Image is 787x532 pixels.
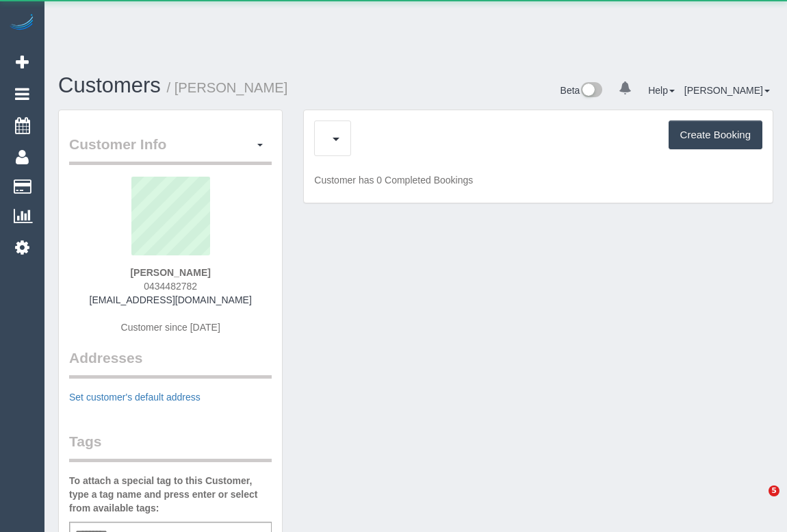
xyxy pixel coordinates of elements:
iframe: Intercom live chat [740,485,773,518]
a: Help [648,85,675,96]
img: New interface [580,82,602,100]
small: / [PERSON_NAME] [167,80,288,95]
a: [EMAIL_ADDRESS][DOMAIN_NAME] [90,294,252,305]
label: To attach a special tag to this Customer, type a tag name and press enter or select from availabl... [69,474,272,515]
legend: Tags [69,431,272,462]
strong: [PERSON_NAME] [130,267,210,278]
a: Set customer's default address [69,392,201,403]
legend: Customer Info [69,134,272,165]
a: Customers [58,73,161,97]
span: 0434482782 [144,281,197,292]
a: [PERSON_NAME] [684,85,770,96]
a: Beta [560,85,603,96]
p: Customer has 0 Completed Bookings [314,173,762,187]
button: Create Booking [669,121,762,149]
span: 5 [769,485,779,496]
span: Customer since [DATE] [121,322,220,333]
